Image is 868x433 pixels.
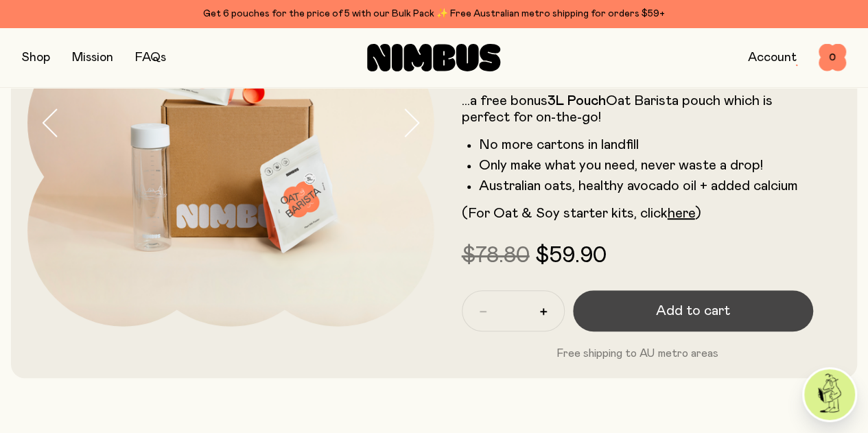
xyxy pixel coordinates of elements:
div: Get 6 pouches for the price of 5 with our Bulk Pack ✨ Free Australian metro shipping for orders $59+ [22,5,846,22]
a: here [668,207,695,220]
li: Australian oats, healthy avocado oil + added calcium [479,178,814,194]
p: (For Oat & Soy starter kits, click ) [462,205,814,222]
span: $59.90 [535,245,607,267]
span: Add to cart [656,301,730,320]
button: Add to cart [573,290,814,331]
button: 0 [819,44,846,71]
li: No more cartons in landfill [479,137,814,153]
strong: 3L [548,94,564,108]
strong: Pouch [567,94,606,108]
a: Account [748,51,797,64]
a: FAQs [135,51,166,64]
li: Only make what you need, never waste a drop! [479,157,814,174]
a: Mission [72,51,113,64]
img: agent [804,369,855,420]
p: Free shipping to AU metro areas [462,345,814,362]
span: $78.80 [462,245,530,267]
